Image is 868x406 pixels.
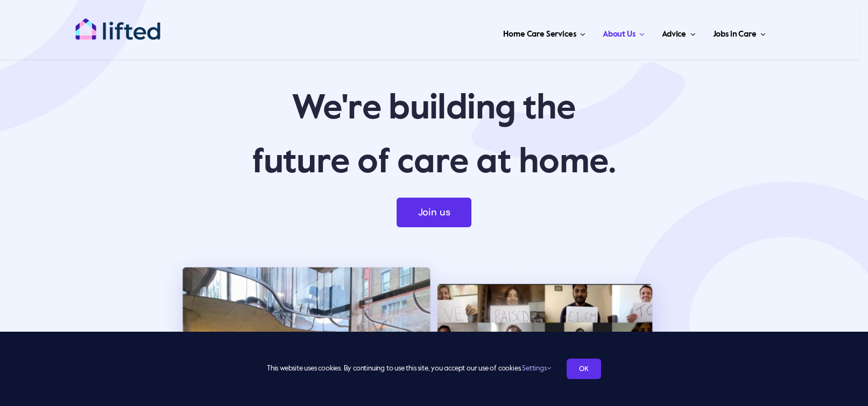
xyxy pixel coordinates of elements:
a: Home Care Services [500,16,589,48]
a: lifted-logo [75,18,161,29]
span: This website uses cookies. By continuing to use this site, you accept our use of cookies. [267,360,551,377]
a: About Us [599,16,648,48]
p: We're building the [79,87,789,130]
a: OK [567,359,601,379]
span: Advice [662,26,686,43]
a: Settings [522,365,551,372]
a: Jobs in Care [710,16,770,48]
p: future of care at home. [79,141,789,184]
a: Advice [659,16,698,48]
nav: Main Menu [196,16,770,48]
span: Jobs in Care [713,26,757,43]
span: About Us [603,26,636,43]
span: Join us [418,207,450,218]
a: Join us [397,198,472,227]
span: Home Care Services [503,26,576,43]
